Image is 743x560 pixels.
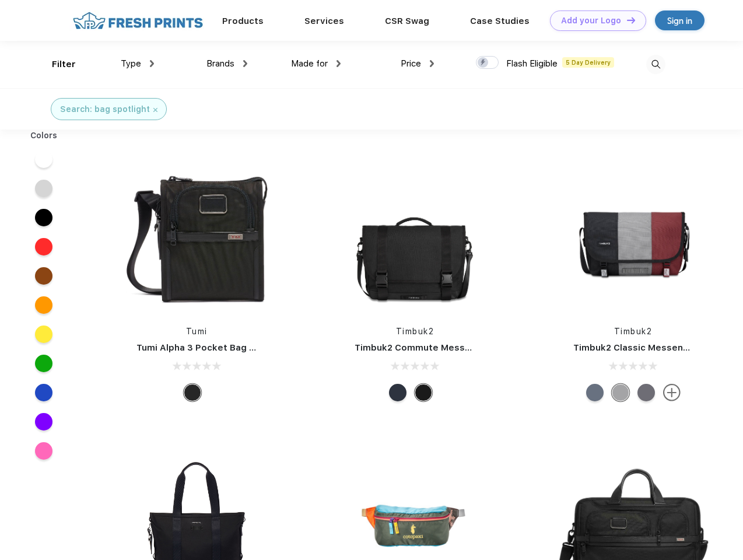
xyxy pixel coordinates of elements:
[69,10,206,31] img: fo%20logo%202.webp
[655,10,705,30] a: Sign in
[562,57,614,68] span: 5 Day Delivery
[184,384,201,401] div: Black
[337,159,492,314] img: func=resize&h=266
[52,58,76,71] div: Filter
[614,327,653,336] a: Timbuk2
[153,108,157,112] img: filter_cancel.svg
[506,58,558,69] span: Flash Eligible
[646,55,665,74] img: desktop_search.svg
[121,58,141,69] span: Type
[60,103,150,116] div: Search: bag spotlight
[667,14,692,27] div: Sign in
[291,58,328,69] span: Made for
[136,342,273,353] a: Tumi Alpha 3 Pocket Bag Small
[573,342,718,353] a: Timbuk2 Classic Messenger Bag
[22,129,66,142] div: Colors
[556,159,711,314] img: func=resize&h=266
[119,159,274,314] img: func=resize&h=266
[430,60,434,67] img: dropdown.png
[150,60,154,67] img: dropdown.png
[206,58,234,69] span: Brands
[612,384,629,401] div: Eco Rind Pop
[663,384,681,401] img: more.svg
[186,327,208,336] a: Tumi
[401,58,421,69] span: Price
[355,342,511,353] a: Timbuk2 Commute Messenger Bag
[222,16,264,26] a: Products
[561,16,621,26] div: Add your Logo
[415,384,432,401] div: Eco Black
[337,60,341,67] img: dropdown.png
[627,17,635,23] img: DT
[243,60,247,67] img: dropdown.png
[586,384,604,401] div: Eco Lightbeam
[637,384,655,401] div: Eco Army Pop
[396,327,434,336] a: Timbuk2
[389,384,406,401] div: Eco Nautical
